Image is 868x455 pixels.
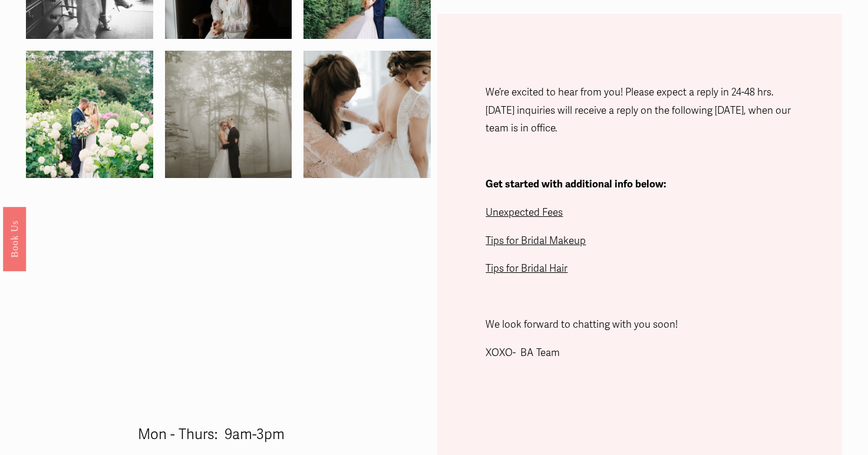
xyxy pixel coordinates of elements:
[486,235,586,247] a: Tips for Bridal Makeup
[486,344,793,362] p: XOXO- BA Team
[133,51,324,178] img: a&b-249.jpg
[272,51,463,178] img: ASW-178.jpg
[486,84,793,138] p: We’re excited to hear from you! Please expect a reply in 24-48 hrs. [DATE] inquiries will receive...
[3,207,26,271] a: Book Us
[486,262,567,275] a: Tips for Bridal Hair
[26,30,153,199] img: 14305484_1259623107382072_1992716122685880553_o.jpg
[486,178,666,190] strong: Get started with additional info below:
[486,206,563,219] a: Unexpected Fees
[138,426,285,443] span: Mon - Thurs: 9am-3pm
[486,316,793,334] p: We look forward to chatting with you soon!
